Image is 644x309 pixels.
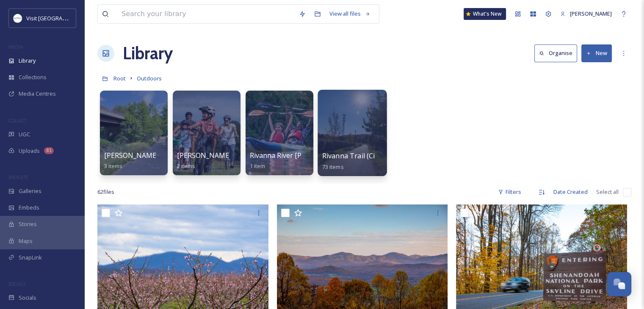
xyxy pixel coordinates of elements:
span: Socials [19,294,36,302]
span: Uploads [19,147,40,155]
span: Media Centres [19,90,56,98]
a: Rivanna River [Photoshoot]1 item [250,152,337,170]
a: Library [123,41,173,66]
a: View all files [325,6,375,22]
button: New [581,44,612,62]
span: Rivanna Trail (City of [GEOGRAPHIC_DATA]) [322,151,463,160]
span: UGC [19,130,30,138]
button: Organise [534,44,577,62]
a: Outdoors [137,73,162,83]
span: Embeds [19,204,39,212]
span: Select all [596,188,619,196]
span: SOCIALS [8,281,25,287]
div: Date Created [549,184,592,200]
span: SnapLink [19,254,42,262]
span: Collections [19,73,47,81]
div: 81 [44,147,54,154]
span: Outdoors [137,74,162,82]
button: Open Chat [607,272,631,296]
span: Visit [GEOGRAPHIC_DATA] [26,14,92,22]
img: Circle%20Logo.png [14,14,22,22]
span: 2 items [177,162,195,170]
span: 62 file s [97,188,114,196]
a: What's New [464,8,506,20]
a: [PERSON_NAME] [556,6,616,22]
span: Galleries [19,187,41,195]
span: WIDGETS [8,174,28,180]
a: [PERSON_NAME] Creek [Photo Shoot]2 items [177,152,298,170]
span: 1 item [250,162,265,170]
span: 3 items [104,162,122,170]
span: Root [113,74,126,82]
span: Stories [19,220,37,228]
span: Library [19,57,36,65]
span: [PERSON_NAME] [570,10,612,17]
span: Rivanna River [Photoshoot] [250,151,337,160]
a: [PERSON_NAME][GEOGRAPHIC_DATA]3 items [104,152,227,170]
div: Filters [494,184,525,200]
span: MEDIA [8,44,23,50]
span: COLLECT [8,117,27,124]
a: Rivanna Trail (City of [GEOGRAPHIC_DATA])73 items [322,152,463,171]
span: [PERSON_NAME] Creek [Photo Shoot] [177,151,298,160]
input: Search your library [117,5,295,23]
a: Organise [534,44,581,62]
span: [PERSON_NAME][GEOGRAPHIC_DATA] [104,151,227,160]
span: 73 items [322,163,344,170]
span: Maps [19,237,33,245]
a: Root [113,73,126,83]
